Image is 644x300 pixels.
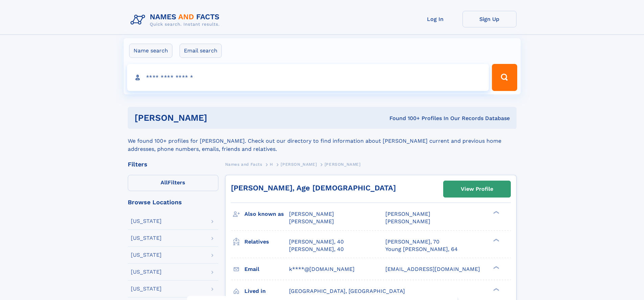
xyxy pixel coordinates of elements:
a: [PERSON_NAME], 70 [385,238,439,246]
span: All [161,179,168,186]
a: View Profile [444,181,510,197]
div: [US_STATE] [131,269,162,275]
span: [PERSON_NAME] [325,162,361,167]
a: Sign Up [462,11,517,27]
h1: [PERSON_NAME] [135,114,299,122]
label: Name search [129,44,172,58]
div: Filters [128,161,218,167]
span: [EMAIL_ADDRESS][DOMAIN_NAME] [385,266,480,272]
a: Young [PERSON_NAME], 64 [385,246,458,253]
img: Logo Names and Facts [128,11,225,29]
div: ❯ [492,238,500,242]
button: Search Button [492,64,517,91]
a: [PERSON_NAME], 40 [289,238,344,246]
div: ❯ [492,287,500,292]
div: [US_STATE] [131,286,162,292]
div: [US_STATE] [131,218,162,224]
div: Found 100+ Profiles In Our Records Database [298,115,510,122]
a: Log In [408,11,462,27]
span: [PERSON_NAME] [289,211,334,217]
a: H [270,160,273,168]
span: [PERSON_NAME] [385,218,430,225]
span: H [270,162,273,167]
label: Filters [128,175,218,191]
a: [PERSON_NAME], Age [DEMOGRAPHIC_DATA] [231,184,396,192]
h3: Relatives [244,236,289,248]
div: View Profile [461,181,493,197]
div: ❯ [492,265,500,270]
label: Email search [180,44,222,58]
a: [PERSON_NAME], 40 [289,246,344,253]
span: [GEOGRAPHIC_DATA], [GEOGRAPHIC_DATA] [289,288,405,294]
div: ❯ [492,210,500,215]
a: Names and Facts [225,160,262,168]
div: [US_STATE] [131,235,162,241]
a: [PERSON_NAME] [281,160,317,168]
div: We found 100+ profiles for [PERSON_NAME]. Check out our directory to find information about [PERS... [128,129,517,153]
h3: Lived in [244,285,289,297]
div: [US_STATE] [131,252,162,258]
div: Browse Locations [128,199,218,205]
span: [PERSON_NAME] [281,162,317,167]
h3: Email [244,263,289,275]
span: [PERSON_NAME] [385,211,430,217]
input: search input [127,64,489,91]
h3: Also known as [244,208,289,220]
span: [PERSON_NAME] [289,218,334,225]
